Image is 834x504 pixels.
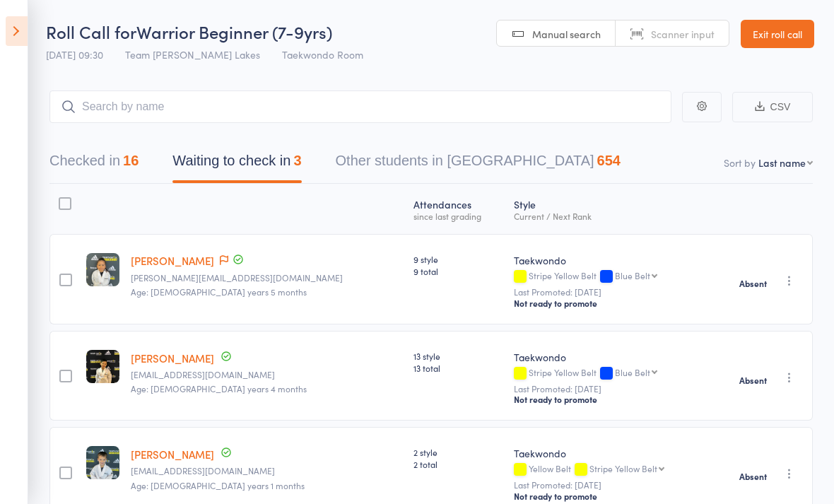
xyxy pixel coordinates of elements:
div: Last name [758,156,806,170]
small: Last Promoted: [DATE] [514,480,707,490]
span: 2 style [413,446,503,458]
div: Not ready to promote [514,298,707,309]
div: Stripe Yellow Belt [589,464,657,473]
strong: Absent [739,278,767,289]
input: Search by name [49,90,671,123]
label: Sort by [724,156,756,170]
div: Stripe Yellow Belt [514,271,707,283]
a: [PERSON_NAME] [131,351,214,365]
div: Blue Belt [615,271,650,280]
div: since last grading [413,211,503,221]
span: 9 style [413,253,503,265]
span: Warrior Beginner (7-9yrs) [136,20,332,43]
div: Not ready to promote [514,394,707,405]
span: Age: [DEMOGRAPHIC_DATA] years 4 months [131,382,307,394]
small: Last Promoted: [DATE] [514,287,707,297]
div: Stripe Yellow Belt [514,368,707,380]
a: [PERSON_NAME] [131,447,214,462]
span: Manual search [532,27,601,41]
div: 3 [293,153,301,168]
button: Waiting to check in3 [172,146,301,183]
span: 13 style [413,350,503,362]
button: Checked in16 [49,146,139,183]
div: Yellow Belt [514,464,707,476]
div: Taekwondo [514,446,707,460]
img: image1627451591.png [86,350,119,383]
button: CSV [732,92,813,122]
small: Jess_olea@hotmail.com [131,273,402,283]
div: Blue Belt [615,368,650,377]
div: Taekwondo [514,253,707,267]
span: Roll Call for [46,20,136,43]
span: Age: [DEMOGRAPHIC_DATA] years 1 months [131,479,305,491]
strong: Absent [739,471,767,482]
span: Team [PERSON_NAME] Lakes [125,47,260,61]
div: Taekwondo [514,350,707,364]
span: 13 total [413,362,503,374]
span: Scanner input [651,27,715,41]
div: Style [508,190,713,228]
span: Taekwondo Room [282,47,363,61]
small: chira_teera@hotmail.com [131,370,402,380]
div: 654 [597,153,621,168]
img: image1724457504.png [86,253,119,286]
span: 2 total [413,458,503,470]
div: Atten­dances [408,190,508,228]
div: Current / Next Rank [514,211,707,221]
span: Age: [DEMOGRAPHIC_DATA] years 5 months [131,286,307,298]
a: Exit roll call [741,20,814,48]
small: mtanner@nationalcomp.com.au [131,466,402,476]
strong: Absent [739,375,767,386]
small: Last Promoted: [DATE] [514,384,707,394]
img: image1724453638.png [86,446,119,479]
button: Other students in [GEOGRAPHIC_DATA]654 [336,146,621,183]
div: Not ready to promote [514,491,707,502]
div: 16 [123,153,139,168]
span: 9 total [413,265,503,277]
a: [PERSON_NAME] [131,253,214,268]
span: [DATE] 09:30 [46,47,103,61]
